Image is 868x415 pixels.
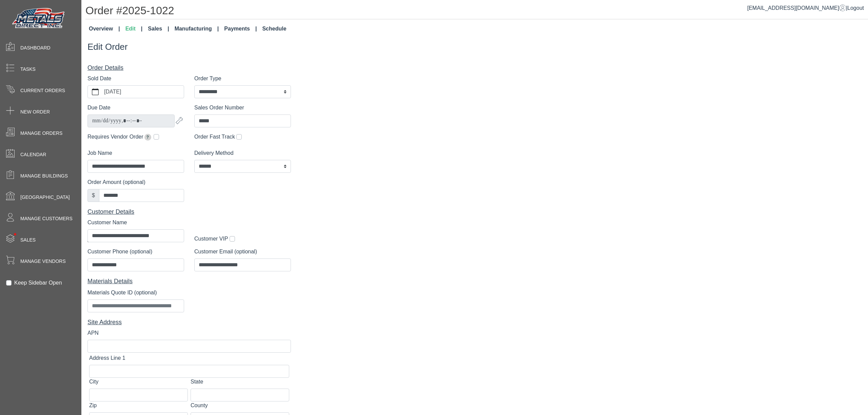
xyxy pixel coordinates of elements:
[194,104,244,112] label: Sales Order Number
[259,22,289,36] a: Schedule
[20,194,70,201] span: [GEOGRAPHIC_DATA]
[87,178,145,186] label: Order Amount (optional)
[92,88,99,95] svg: calendar
[88,86,103,98] button: calendar
[87,289,157,297] label: Materials Quote ID (optional)
[144,134,151,141] span: Extends due date by 2 weeks for pickup orders
[87,277,291,286] div: Materials Details
[194,149,234,157] label: Delivery Method
[194,75,221,83] label: Order Type
[123,22,145,36] a: Edit
[20,44,51,51] span: Dashboard
[20,172,68,180] span: Manage Buildings
[20,108,50,116] span: New Order
[87,133,152,141] label: Requires Vendor Order
[87,219,127,227] label: Customer Name
[87,318,291,327] div: Site Address
[20,215,73,222] span: Manage Customers
[89,378,99,386] label: City
[6,223,24,245] span: •
[85,4,868,19] h1: Order #2025-1022
[191,401,208,410] label: County
[847,5,864,11] span: Logout
[20,258,66,265] span: Manage Vendors
[191,378,203,386] label: State
[747,5,846,11] a: [EMAIL_ADDRESS][DOMAIN_NAME]
[87,329,99,337] label: APN
[87,75,111,83] label: Sold Date
[87,104,111,112] label: Due Date
[747,4,864,12] div: |
[87,248,152,256] label: Customer Phone (optional)
[87,189,99,202] div: $
[87,42,490,52] h3: Edit Order
[194,235,228,243] label: Customer VIP
[20,151,46,158] span: Calendar
[14,279,62,287] label: Keep Sidebar Open
[89,354,125,362] label: Address Line 1
[89,401,97,410] label: Zip
[172,22,222,36] a: Manufacturing
[145,22,172,36] a: Sales
[20,87,65,94] span: Current Orders
[20,66,36,73] span: Tasks
[86,22,123,36] a: Overview
[194,248,257,256] label: Customer Email (optional)
[194,133,235,141] label: Order Fast Track
[87,149,112,157] label: Job Name
[20,236,36,244] span: Sales
[103,86,184,98] label: [DATE]
[87,63,291,72] div: Order Details
[10,6,68,31] img: Metals Direct Inc Logo
[20,130,62,137] span: Manage Orders
[221,22,259,36] a: Payments
[87,207,291,216] div: Customer Details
